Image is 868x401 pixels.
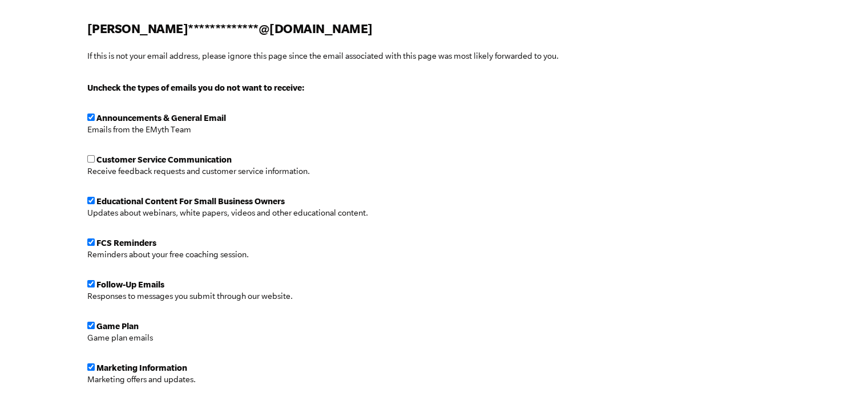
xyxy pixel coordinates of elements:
[96,321,139,331] span: Game Plan
[87,81,566,95] p: Uncheck the types of emails you do not want to receive:
[87,123,566,136] p: Emails from the EMyth Team
[87,372,566,386] p: Marketing offers and updates.
[96,238,156,248] span: FCS Reminders
[96,363,187,372] span: Marketing Information
[96,155,232,164] span: Customer Service Communication
[87,206,566,220] p: Updates about webinars, white papers, videos and other educational content.
[87,248,566,261] p: Reminders about your free coaching session.
[87,164,566,178] p: Receive feedback requests and customer service information.
[87,331,566,345] p: Game plan emails
[96,196,285,206] span: Educational Content For Small Business Owners
[87,289,566,303] p: Responses to messages you submit through our website.
[87,49,559,63] p: If this is not your email address, please ignore this page since the email associated with this p...
[96,113,226,123] span: Announcements & General Email
[96,280,164,289] span: Follow-Up Emails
